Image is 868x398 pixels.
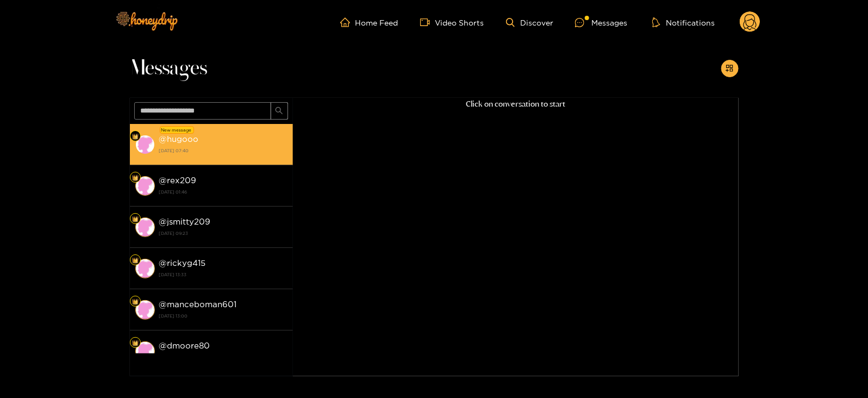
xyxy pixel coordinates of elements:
span: home [340,17,355,27]
strong: @ hugooo [159,134,199,144]
img: conversation [135,176,155,196]
strong: [DATE] 13:33 [159,270,288,279]
div: New message [160,126,194,134]
strong: @ dmoore80 [159,341,210,350]
a: Discover [506,18,553,27]
span: appstore-add [726,64,734,73]
button: Notifications [649,17,718,28]
img: conversation [135,259,155,278]
img: conversation [135,217,155,237]
img: Fan Level [132,216,139,222]
span: video-camera [420,17,435,27]
strong: [DATE] 13:00 [159,311,288,321]
p: Click on conversation to start [293,98,739,110]
img: Fan Level [132,175,139,181]
button: appstore-add [721,60,739,77]
div: Messages [575,16,627,29]
strong: @ rickyg415 [159,258,206,268]
strong: @ manceboman601 [159,300,237,309]
a: Home Feed [340,17,398,27]
img: conversation [135,300,155,320]
img: conversation [135,135,155,154]
strong: [DATE] 09:23 [159,228,288,238]
img: Fan Level [132,257,139,264]
span: Messages [130,55,208,82]
span: search [275,107,283,116]
a: Video Shorts [420,17,484,27]
strong: @ jsmitty209 [159,217,211,226]
strong: @ rex209 [159,176,197,185]
strong: [DATE] 01:46 [159,187,288,197]
strong: [DATE] 21:49 [159,352,288,362]
img: Fan Level [132,133,139,140]
strong: [DATE] 07:40 [159,146,288,156]
img: Fan Level [132,298,139,305]
img: Fan Level [132,340,139,346]
button: search [271,102,288,120]
img: conversation [135,341,155,361]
